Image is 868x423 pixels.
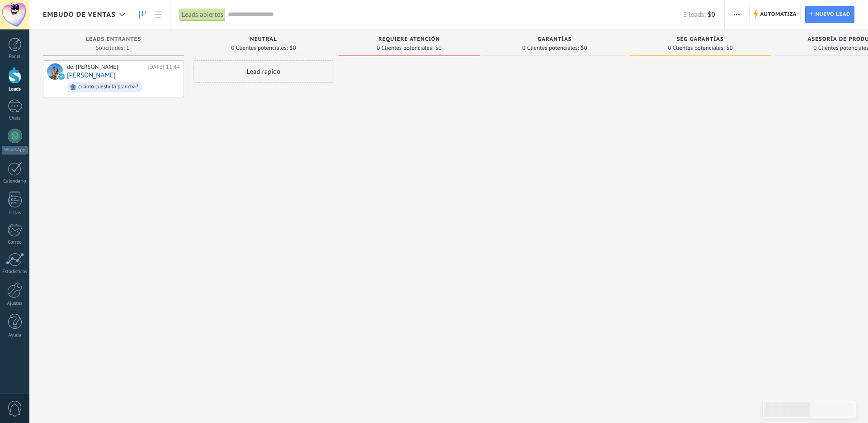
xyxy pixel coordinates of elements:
[67,72,116,79] a: [PERSON_NAME]
[634,36,766,44] div: SEG GARANTÍAS
[522,45,579,51] span: 0 Clientes potenciales:
[2,178,28,184] div: Calendario
[805,6,854,23] a: Nuevo lead
[726,45,733,51] span: $0
[2,301,28,307] div: Ajustes
[668,45,724,51] span: 0 Clientes potenciales:
[86,36,142,43] span: Leads Entrantes
[760,6,797,23] span: Automatiza
[2,115,28,121] div: Chats
[435,45,442,51] span: $0
[96,45,129,51] span: Solicitudes: 1
[193,60,334,83] div: Lead rápido
[2,269,28,275] div: Estadísticas
[2,332,28,338] div: Ayuda
[78,84,138,90] div: cuánto cuesta la plancha?
[2,87,28,92] div: Leads
[47,36,179,44] div: Leads Entrantes
[290,45,296,51] span: $0
[749,6,801,23] a: Automatiza
[377,45,433,51] span: 0 Clientes potenciales:
[343,36,475,44] div: Requiere Atención
[538,36,571,43] span: Garantías
[2,210,28,216] div: Listas
[231,45,288,51] span: 0 Clientes potenciales:
[47,63,63,80] div: Eduardo De Anda
[67,63,144,71] div: de: [PERSON_NAME]
[708,10,715,19] span: $0
[179,8,226,21] div: Leads abiertos
[815,6,850,23] span: Nuevo lead
[2,54,28,60] div: Panel
[250,36,277,43] span: Neutral
[378,36,440,43] span: Requiere Atención
[147,63,180,71] div: [DATE] 11:44
[43,10,116,19] span: Embudo de ventas
[2,240,28,245] div: Correo
[489,36,621,44] div: Garantías
[581,45,587,51] span: $0
[198,36,330,44] div: Neutral
[683,10,705,19] span: 3 leads:
[2,146,28,154] div: WhatsApp
[58,73,65,80] img: telegram-sm.svg
[677,36,724,43] span: SEG GARANTÍAS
